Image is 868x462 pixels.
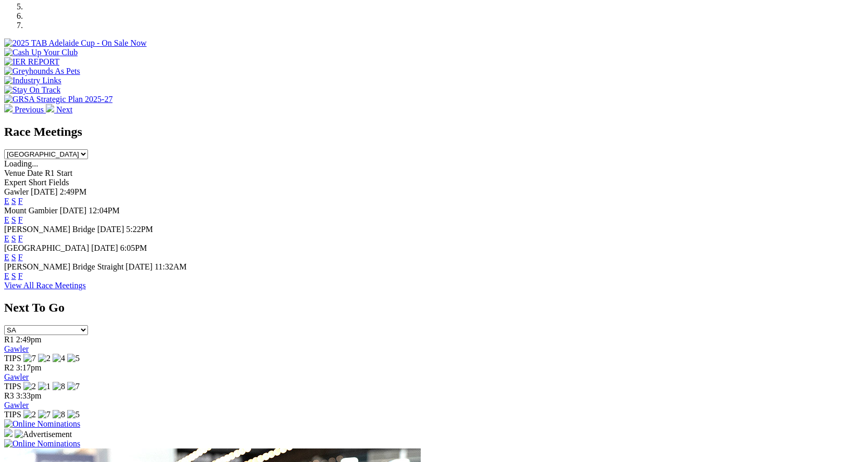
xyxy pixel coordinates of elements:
[31,187,58,196] span: [DATE]
[48,178,69,187] span: Fields
[4,410,21,419] span: TIPS
[38,410,51,419] img: 7
[4,67,80,76] img: Greyhounds As Pets
[18,197,23,206] a: F
[89,206,120,215] span: 12:04PM
[53,354,65,363] img: 4
[67,410,80,419] img: 5
[4,187,29,196] span: Gawler
[4,253,9,262] a: E
[15,105,44,114] span: Previous
[4,382,21,391] span: TIPS
[18,215,23,224] a: F
[4,125,864,139] h2: Race Meetings
[53,410,65,419] img: 8
[4,272,9,280] a: E
[4,301,864,315] h2: Next To Go
[4,344,29,353] a: Gawler
[126,225,153,234] span: 5:22PM
[4,57,59,67] img: IER REPORT
[11,234,16,243] a: S
[4,373,29,381] a: Gawler
[18,234,23,243] a: F
[23,382,36,391] img: 2
[4,76,61,85] img: Industry Links
[4,95,112,104] img: GRSA Strategic Plan 2025-27
[18,253,23,262] a: F
[4,234,9,243] a: E
[18,272,23,280] a: F
[60,187,87,196] span: 2:49PM
[4,439,80,448] img: Online Nominations
[4,335,14,344] span: R1
[67,354,80,363] img: 5
[4,391,14,400] span: R3
[23,354,36,363] img: 7
[91,243,118,252] span: [DATE]
[45,169,72,177] span: R1 Start
[4,38,147,48] img: 2025 TAB Adelaide Cup - On Sale Now
[4,178,27,187] span: Expert
[4,225,95,234] span: [PERSON_NAME] Bridge
[97,225,124,234] span: [DATE]
[16,335,42,344] span: 2:49pm
[4,85,60,95] img: Stay On Track
[4,105,46,114] a: Previous
[56,105,72,114] span: Next
[29,178,47,187] span: Short
[11,215,16,224] a: S
[4,159,38,168] span: Loading...
[23,410,36,419] img: 2
[4,419,80,429] img: Online Nominations
[4,215,9,224] a: E
[67,382,80,391] img: 7
[125,262,153,271] span: [DATE]
[4,104,12,112] img: chevron-left-pager-white.svg
[4,206,58,215] span: Mount Gambier
[4,354,21,363] span: TIPS
[155,262,187,271] span: 11:32AM
[4,197,9,206] a: E
[15,430,72,439] img: Advertisement
[4,262,123,271] span: [PERSON_NAME] Bridge Straight
[4,429,12,437] img: 15187_Greyhounds_GreysPlayCentral_Resize_SA_WebsiteBanner_300x115_2025.jpg
[38,354,51,363] img: 2
[11,197,16,206] a: S
[38,382,51,391] img: 1
[120,243,147,252] span: 6:05PM
[11,253,16,262] a: S
[27,169,43,177] span: Date
[4,281,86,290] a: View All Race Meetings
[53,382,65,391] img: 8
[60,206,87,215] span: [DATE]
[46,104,54,112] img: chevron-right-pager-white.svg
[4,48,78,57] img: Cash Up Your Club
[11,272,16,280] a: S
[4,363,14,372] span: R2
[4,169,25,177] span: Venue
[16,363,42,372] span: 3:17pm
[16,391,42,400] span: 3:33pm
[4,401,29,409] a: Gawler
[4,243,89,252] span: [GEOGRAPHIC_DATA]
[46,105,72,114] a: Next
